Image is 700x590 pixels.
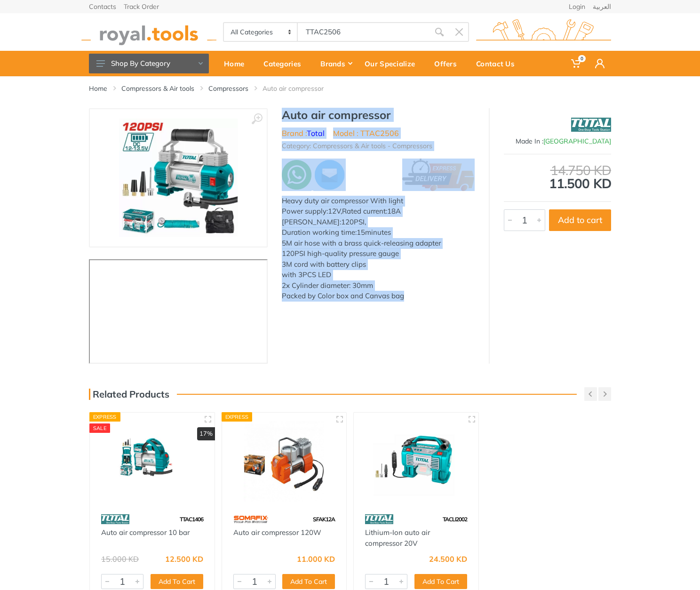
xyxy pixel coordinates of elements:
[233,528,321,537] a: Auto air compressor 120W
[208,84,248,93] a: Compressors
[89,389,169,400] h3: Related Products
[365,528,430,548] a: Lithium-Ion auto air compressor 20V
[124,3,159,10] a: Track Order
[476,19,611,45] img: royal.tools Logo
[402,159,475,191] img: express.png
[314,54,358,73] div: Brands
[297,555,335,563] div: 11.000 KD
[119,119,238,237] img: Royal Tools - Auto air compressor
[443,516,467,523] span: TACLI2002
[504,164,611,190] div: 11.500 KD
[282,238,475,249] div: 5M air hose with a brass quick-releasing adapter
[224,23,298,41] select: Category
[428,51,469,76] a: Offers
[89,54,209,73] button: Shop By Category
[98,421,206,502] img: Royal Tools - Auto air compressor 10 bar
[358,51,428,76] a: Our Specialize
[504,164,611,177] div: 14.750 KD
[282,270,475,280] div: with 3PCS LED
[101,555,139,563] div: 15.000 KD
[569,3,585,10] a: Login
[282,291,475,302] div: Packed by Color box and Canvas bag
[282,227,475,238] div: Duration working time:15minutes
[543,137,611,145] span: [GEOGRAPHIC_DATA]
[89,84,611,93] nav: breadcrumb
[549,209,611,231] button: Add to cart
[282,128,325,139] li: Brand :
[593,3,611,10] a: العربية
[282,141,432,151] li: Category: Compressors & Air tools - Compressors
[282,259,475,270] div: 3M cord with battery clips
[578,55,586,62] span: 0
[282,217,475,228] div: [PERSON_NAME]:120PSI,
[222,412,253,422] div: Express
[89,412,120,422] div: Express
[180,516,203,523] span: TTAC1406
[282,248,475,259] div: 120PSI high-quality pressure gauge
[257,54,314,73] div: Categories
[358,54,428,73] div: Our Specialize
[282,160,311,190] img: wa.webp
[89,423,110,433] div: SALE
[217,54,257,73] div: Home
[282,574,335,589] button: Add To Cart
[89,3,116,10] a: Contacts
[313,159,346,191] img: ma.webp
[365,511,393,527] img: 86.webp
[231,421,338,502] img: Royal Tools - Auto air compressor 120W
[313,516,335,523] span: SFAK12A
[233,511,269,527] img: 60.webp
[362,421,470,502] img: Royal Tools - Lithium-Ion auto air compressor 20V
[217,51,257,76] a: Home
[571,113,611,136] img: Total
[469,51,527,76] a: Contact Us
[121,84,194,93] a: Compressors & Air tools
[262,84,338,93] li: Auto air compressor
[565,51,589,76] a: 0
[282,108,475,122] h1: Auto air compressor
[101,528,190,537] a: Auto air compressor 10 bar
[333,128,399,139] li: Model : TTAC2506
[197,427,215,440] div: 17%
[151,574,203,589] button: Add To Cart
[165,555,203,563] div: 12.500 KD
[429,555,467,563] div: 24.500 KD
[298,22,430,42] input: Site search
[89,84,107,93] a: Home
[257,51,314,76] a: Categories
[307,128,325,138] a: Total
[469,54,527,73] div: Contact Us
[282,280,475,291] div: 2x Cylinder diameter: 30mm
[428,54,469,73] div: Offers
[282,206,475,217] div: Power supply:12V,Rated current:18A
[414,574,467,589] button: Add To Cart
[282,196,475,207] div: Heavy duty air compressor With light
[81,19,216,45] img: royal.tools Logo
[101,511,129,527] img: 86.webp
[504,136,611,146] div: Made In :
